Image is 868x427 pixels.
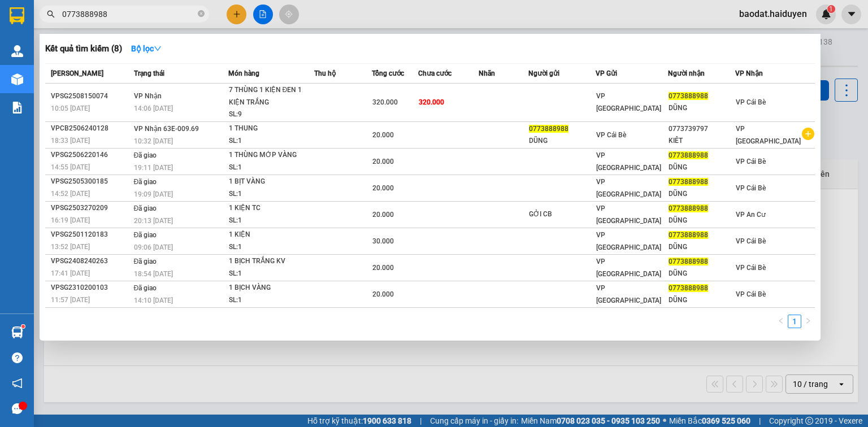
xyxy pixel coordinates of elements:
[229,176,314,188] div: 1 BỊT VÀNG
[418,69,452,77] span: Chưa cước
[736,158,766,165] span: VP Cái Bè
[51,229,131,241] div: VPSG2501120183
[229,282,314,294] div: 1 BỊCH VÀNG
[736,211,766,219] span: VP An Cư
[198,9,205,20] span: close-circle
[596,178,661,198] span: VP [GEOGRAPHIC_DATA]
[134,217,173,225] span: 20:13 [DATE]
[198,10,205,17] span: close-circle
[51,190,90,198] span: 14:52 [DATE]
[669,284,708,292] span: 0773888988
[134,243,173,251] span: 09:06 [DATE]
[134,297,173,304] span: 14:10 [DATE]
[51,202,131,214] div: VPSG2503270209
[12,352,23,363] span: question-circle
[669,151,708,159] span: 0773888988
[528,69,559,77] span: Người gửi
[596,69,617,77] span: VP Gửi
[47,10,55,18] span: search
[51,123,131,134] div: VPCB2506240128
[11,45,23,57] img: warehouse-icon
[134,178,157,186] span: Đã giao
[134,284,157,292] span: Đã giao
[372,264,394,272] span: 20.000
[229,268,314,280] div: SL: 1
[372,69,404,77] span: Tổng cước
[736,264,766,272] span: VP Cái Bè
[596,204,661,225] span: VP [GEOGRAPHIC_DATA]
[229,241,314,254] div: SL: 1
[12,403,23,414] span: message
[596,151,661,172] span: VP [GEOGRAPHIC_DATA]
[11,102,23,114] img: solution-icon
[51,216,90,224] span: 16:19 [DATE]
[134,104,173,112] span: 14:06 [DATE]
[669,268,735,280] div: DŨNG
[669,241,735,253] div: DŨNG
[372,290,394,298] span: 20.000
[229,149,314,162] div: 1 THÙNG MỚP VÀNG
[134,125,199,133] span: VP Nhận 63E-009.69
[51,255,131,267] div: VPSG2408240263
[229,255,314,268] div: 1 BỊCH TRẮNG KV
[669,215,735,226] div: DŨNG
[669,204,708,212] span: 0773888988
[51,269,90,277] span: 17:41 [DATE]
[736,125,801,145] span: VP [GEOGRAPHIC_DATA]
[736,290,766,298] span: VP Cái Bè
[669,188,735,200] div: DŨNG
[229,188,314,201] div: SL: 1
[134,204,157,212] span: Đã giao
[229,84,314,108] div: 7 THÙNG 1 KIỆN ĐEN 1 KIỆN TRẮNG
[229,294,314,307] div: SL: 1
[529,125,568,133] span: 0773888988
[134,190,173,198] span: 19:09 [DATE]
[669,135,735,147] div: KIÊT
[596,231,661,251] span: VP [GEOGRAPHIC_DATA]
[134,69,164,77] span: Trạng thái
[134,164,173,172] span: 19:11 [DATE]
[801,315,815,328] button: right
[419,98,444,106] span: 320.000
[736,237,766,245] span: VP Cái Bè
[669,102,735,114] div: DŨNG
[801,315,815,328] li: Next Page
[372,158,394,165] span: 20.000
[529,135,596,147] div: DŨNG
[669,162,735,173] div: DŨNG
[51,243,90,251] span: 13:52 [DATE]
[21,325,25,328] sup: 1
[51,69,103,77] span: [PERSON_NAME]
[154,45,162,53] span: down
[596,92,661,112] span: VP [GEOGRAPHIC_DATA]
[131,44,162,53] strong: Bộ lọc
[12,378,23,389] span: notification
[51,282,131,294] div: VPSG2310200103
[669,123,735,135] div: 0773739797
[669,294,735,306] div: DŨNG
[788,315,801,328] a: 1
[134,92,162,100] span: VP Nhận
[736,98,766,106] span: VP Cái Bè
[229,135,314,147] div: SL: 1
[372,184,394,192] span: 20.000
[596,258,661,278] span: VP [GEOGRAPHIC_DATA]
[669,92,708,100] span: 0773888988
[229,162,314,174] div: SL: 1
[134,137,173,145] span: 10:32 [DATE]
[134,258,157,265] span: Đã giao
[11,326,23,338] img: warehouse-icon
[134,231,157,239] span: Đã giao
[372,211,394,219] span: 20.000
[51,176,131,188] div: VPSG2505300185
[596,131,626,139] span: VP Cái Bè
[314,69,336,77] span: Thu hộ
[229,202,314,215] div: 1 KIỆN TC
[669,231,708,239] span: 0773888988
[134,270,173,278] span: 18:54 [DATE]
[122,40,171,58] button: Bộ lọcdown
[228,69,259,77] span: Món hàng
[668,69,705,77] span: Người nhận
[778,317,784,324] span: left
